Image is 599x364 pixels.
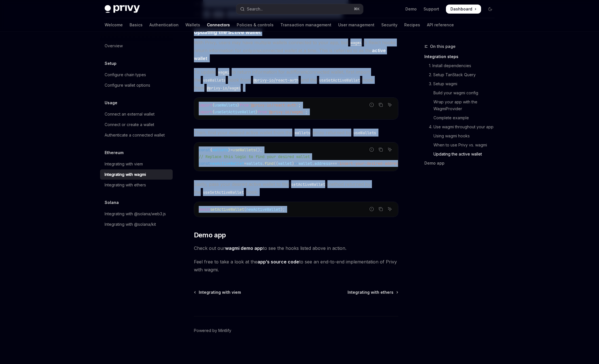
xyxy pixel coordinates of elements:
[404,18,420,32] a: Recipes
[199,103,212,108] span: import
[305,109,308,114] span: ;
[199,109,212,114] span: import
[430,43,456,50] span: On this page
[100,180,173,190] a: Integrating with ethers
[199,207,210,212] span: await
[247,6,263,12] div: Search...
[278,161,292,166] span: wallet
[199,161,210,166] span: const
[105,99,117,106] h5: Usage
[446,5,481,14] a: Dashboard
[212,109,215,114] span: {
[100,70,173,80] a: Configure chain types
[330,161,337,166] span: ===
[236,4,363,14] button: Open search
[294,161,299,166] span: =>
[201,77,228,83] code: useWallets
[251,77,301,83] code: @privy-io/react-auth
[299,103,301,108] span: ;
[100,159,173,169] a: Integrating with viem
[255,109,258,114] span: }
[100,109,173,119] a: Connect an external wallet
[228,147,230,152] span: }
[105,121,154,128] div: Connect or create a wallet
[194,244,398,252] span: Check out our to see the hooks listed above in action.
[194,48,386,61] strong: active wallet
[450,6,472,12] span: Dashboard
[337,161,403,166] span: 'insert-your-desired-address'
[424,52,499,61] a: Integration steps
[377,101,384,108] button: Copy the contents from the code block
[185,18,200,32] a: Wallets
[267,109,305,114] span: '@privy-io/wagmi'
[201,189,246,195] code: useSetActiveWallet
[100,41,173,51] a: Overview
[424,150,499,159] a: Updating the active wallet
[105,132,165,139] div: Authenticate a connected wallet
[212,103,215,108] span: {
[299,161,312,166] span: wallet
[424,159,499,168] a: Demo app
[240,103,249,108] span: from
[233,147,255,152] span: useWallets
[377,146,384,153] button: Copy the contents from the code block
[338,18,374,32] a: User management
[244,207,246,212] span: (
[377,205,384,213] button: Copy the contents from the code block
[215,103,237,108] span: useWallets
[257,259,299,265] a: app’s source code
[194,28,261,36] span: Updating the active wallet
[351,130,378,136] code: useWallets
[386,205,393,213] button: Ask AI
[405,6,417,12] a: Demo
[210,147,212,152] span: {
[246,161,262,166] span: wallets
[264,161,274,166] span: find
[424,131,499,141] a: Using wagmi hooks
[249,103,299,108] span: '@privy-io/react-auth'
[216,69,232,75] code: wagmi
[317,77,362,83] code: useSetActiveWallet
[207,18,230,32] a: Connectors
[105,182,146,188] div: Integrating with ethers
[149,18,179,32] a: Authentication
[348,290,393,295] span: Integrating with ethers
[424,79,499,88] a: 3. Setup wagmi
[105,82,150,89] div: Configure wallet options
[368,205,375,213] button: Report incorrect code
[194,39,398,62] span: With Privy, users may have multiple wallets connected to your app, but ’s React hooks return info...
[381,18,397,32] a: Security
[424,122,499,131] a: 4. Use wagmi throughout your app
[194,180,398,196] span: Lastly, pass your desired active wallet to the method returned by the hook:
[100,120,173,130] a: Connect or create a wallet
[262,161,264,166] span: .
[312,161,314,166] span: .
[424,6,439,12] a: Support
[289,69,307,75] em: different
[348,40,364,45] a: wagmi
[215,109,255,114] span: useSetActiveWallet
[258,109,267,114] span: from
[194,328,231,333] a: Powered by Mintlify
[386,101,393,108] button: Ask AI
[204,85,243,91] a: @privy-io/wagmi
[212,147,228,152] span: wallets
[105,111,154,118] div: Connect an external wallet
[255,147,262,152] span: ();
[105,60,117,67] h5: Setup
[210,161,244,166] span: newActiveWallet
[427,18,454,32] a: API reference
[100,80,173,90] a: Configure wallet options
[105,221,156,228] div: Integrating with @solana/kit
[194,231,226,240] span: Demo app
[274,161,278,166] span: ((
[199,290,241,295] span: Integrating with viem
[194,129,398,137] span: Then, find your desired active wallet from the array returned by
[199,147,210,152] span: const
[486,5,495,14] button: Toggle dark mode
[354,7,360,11] span: ⌘ K
[424,141,499,150] a: When to use Privy vs. wagmi
[237,103,240,108] span: }
[424,70,499,79] a: 2. Setup TanStack Query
